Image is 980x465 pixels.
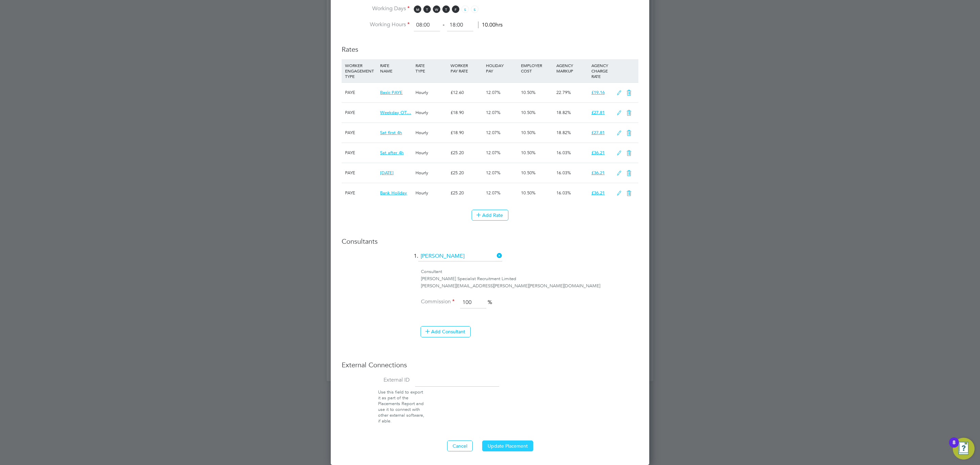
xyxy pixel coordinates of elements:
[343,123,378,143] div: PAYE
[555,59,590,77] div: AGENCY MARKUP
[521,170,536,176] span: 10.50%
[342,5,410,12] label: Working Days
[449,143,484,163] div: £25.20
[449,59,484,77] div: WORKER PAY RATE
[519,59,554,77] div: EMPLOYER COST
[486,190,501,196] span: 12.07%
[591,190,605,196] span: £36.21
[421,275,638,283] div: [PERSON_NAME] Specialist Recruitment Limited
[486,150,501,156] span: 12.07%
[442,5,450,13] span: T
[556,90,571,95] span: 22.79%
[421,283,638,290] div: [PERSON_NAME][EMAIL_ADDRESS][PERSON_NAME][PERSON_NAME][DOMAIN_NAME]
[486,90,501,95] span: 12.07%
[556,170,571,176] span: 16.03%
[591,110,605,115] span: £27.81
[478,21,503,28] span: 10.00hrs
[449,103,484,123] div: £18.90
[449,183,484,203] div: £25.20
[452,5,459,13] span: F
[484,59,519,77] div: HOLIDAY PAY
[447,19,473,31] input: 17:00
[953,438,975,460] button: Open Resource Center, 8 new notifications
[486,130,501,135] span: 12.07%
[378,59,413,77] div: RATE NAME
[591,90,605,95] span: £19.16
[380,170,394,176] span: [DATE]
[421,268,638,275] div: Consultant
[590,59,613,82] div: AGENCY CHARGE RATE
[449,83,484,102] div: £12.60
[461,5,469,13] span: S
[343,183,378,203] div: PAYE
[380,190,407,196] span: Bank Holiday
[342,21,410,28] label: Working Hours
[343,59,378,82] div: WORKER ENGAGEMENT TYPE
[591,130,605,135] span: £27.81
[486,110,501,115] span: 12.07%
[414,163,449,183] div: Hourly
[556,110,571,115] span: 18.82%
[591,170,605,176] span: £36.21
[418,251,502,261] input: Search for...
[414,143,449,163] div: Hourly
[556,150,571,156] span: 16.03%
[421,298,455,305] label: Commission
[482,440,533,451] button: Update Placement
[343,103,378,123] div: PAYE
[556,190,571,196] span: 16.03%
[414,59,449,77] div: RATE TYPE
[449,163,484,183] div: £25.20
[591,150,605,156] span: £36.21
[521,110,536,115] span: 10.50%
[414,83,449,102] div: Hourly
[414,183,449,203] div: Hourly
[380,90,403,95] span: Basic PAYE
[471,5,478,13] span: S
[343,83,378,102] div: PAYE
[556,130,571,135] span: 18.82%
[472,210,508,221] button: Add Rate
[342,360,638,369] h3: External Connections
[521,90,536,95] span: 10.50%
[343,163,378,183] div: PAYE
[521,130,536,135] span: 10.50%
[414,123,449,143] div: Hourly
[486,170,501,176] span: 12.07%
[521,150,536,156] span: 10.50%
[521,190,536,196] span: 10.50%
[342,251,638,268] li: 1.
[380,110,411,115] span: Weekday OT…
[342,237,638,246] h3: Consultants
[342,376,410,384] label: External ID
[342,38,638,54] h3: Rates
[488,299,492,306] span: %
[449,123,484,143] div: £18.90
[441,21,446,28] span: ‐
[378,389,424,423] span: Use this field to export it as part of the Placements Report and use it to connect with other ext...
[447,440,473,451] button: Cancel
[423,5,431,13] span: T
[952,443,955,451] div: 8
[380,130,402,135] span: Sat first 4h
[414,5,421,13] span: M
[414,103,449,123] div: Hourly
[414,19,440,31] input: 08:00
[421,326,471,337] button: Add Consultant
[343,143,378,163] div: PAYE
[380,150,404,156] span: Sat after 4h
[433,5,440,13] span: W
